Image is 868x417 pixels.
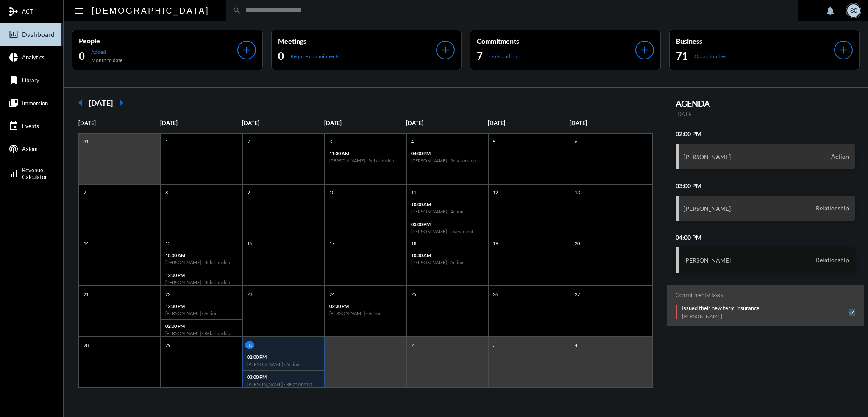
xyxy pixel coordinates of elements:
p: 25 [409,291,418,298]
h2: AGENDA [676,98,856,109]
span: Events [22,123,39,129]
p: Commitments [477,37,635,45]
h6: [PERSON_NAME] - Relationship [165,260,238,265]
p: 12:00 PM [165,272,238,278]
p: 19 [491,240,500,247]
span: Relationship [814,204,851,212]
mat-icon: bookmark [8,75,19,85]
h6: [PERSON_NAME] - Action [411,260,484,265]
h2: 0 [278,49,284,63]
h6: [PERSON_NAME] - Relationship [411,158,484,163]
p: 10 [327,189,337,196]
h6: [PERSON_NAME] - Relationship [165,280,238,285]
span: Revenue Calculator [22,167,47,180]
p: 30 [245,341,254,349]
mat-icon: mediation [8,6,19,17]
p: 04:00 PM [411,151,484,156]
mat-icon: notifications [825,6,835,16]
span: Immersion [22,100,48,106]
mat-icon: pie_chart [8,52,19,62]
h2: Commitments/Tasks [676,292,856,298]
p: 10:30 AM [411,252,484,258]
p: 23 [245,291,254,298]
p: 1 [327,341,334,349]
h2: 02:00 PM [676,130,856,137]
mat-icon: add [837,44,849,56]
h2: 04:00 PM [676,234,856,241]
mat-icon: podcasts [8,144,19,154]
span: Library [22,77,39,84]
p: [DATE] [676,111,856,118]
span: ACT [22,8,33,15]
h6: [PERSON_NAME] - Action [411,209,484,214]
p: 24 [327,291,337,298]
p: 2 [245,138,252,145]
h6: [PERSON_NAME] - Action [247,361,320,367]
p: [DATE] [242,120,324,126]
p: 22 [163,291,172,298]
p: 14 [81,240,91,247]
h6: [PERSON_NAME] - Relationship [329,158,402,163]
p: People [79,36,237,45]
h2: [DATE] [89,98,113,107]
h6: [PERSON_NAME] - Investment [411,229,484,234]
p: 3 [327,138,334,145]
p: [DATE] [324,120,406,126]
h6: [PERSON_NAME] - Relationship [165,330,238,336]
mat-icon: collections_bookmark [8,98,19,108]
h3: [PERSON_NAME] [684,153,731,160]
mat-icon: insert_chart_outlined [8,29,19,39]
p: [DATE] [488,120,570,126]
h2: 71 [676,49,688,63]
mat-icon: add [440,44,451,56]
p: Month to date [91,57,122,63]
mat-icon: add [241,44,253,56]
p: 8 [163,189,170,196]
mat-icon: signal_cellular_alt [8,168,19,179]
p: 02:00 PM [165,323,238,329]
mat-icon: Side nav toggle icon [74,6,84,16]
p: 02:30 PM [329,303,402,309]
p: 28 [81,341,91,349]
p: 16 [245,240,254,247]
h6: [PERSON_NAME] - Action [165,311,238,316]
h6: [PERSON_NAME] - Action [329,311,402,316]
p: [DATE] [160,120,242,126]
p: 13 [573,189,582,196]
p: 20 [573,240,582,247]
p: 21 [81,291,91,298]
p: Added [91,49,122,55]
p: [DATE] [406,120,488,126]
h2: [DEMOGRAPHIC_DATA] [92,4,209,17]
p: 26 [491,291,500,298]
p: 3 [491,341,498,349]
p: 4 [573,341,579,349]
p: Business [676,37,835,45]
p: 7 [81,189,88,196]
h6: [PERSON_NAME] - Relationship [247,381,320,387]
h3: [PERSON_NAME] [684,205,731,212]
p: 10:00 AM [165,252,238,258]
mat-icon: event [8,121,19,131]
p: 29 [163,341,172,349]
h2: 7 [477,49,483,63]
p: 4 [409,138,416,145]
p: 31 [81,138,91,145]
p: 11 [409,189,418,196]
p: 03:00 PM [247,374,320,380]
p: 17 [327,240,337,247]
mat-icon: add [639,44,651,56]
p: 02:00 PM [247,354,320,360]
p: 15 [163,240,172,247]
p: 6 [573,138,579,145]
h2: 03:00 PM [676,182,856,189]
p: 9 [245,189,252,196]
p: [DATE] [570,120,651,126]
p: 10:00 AM [411,202,484,207]
mat-icon: search [233,6,241,15]
p: Outstanding [489,53,517,59]
p: [PERSON_NAME] [682,313,759,319]
mat-icon: arrow_left [72,94,89,111]
p: 11:30 AM [329,151,402,156]
span: Dashboard [22,31,55,38]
